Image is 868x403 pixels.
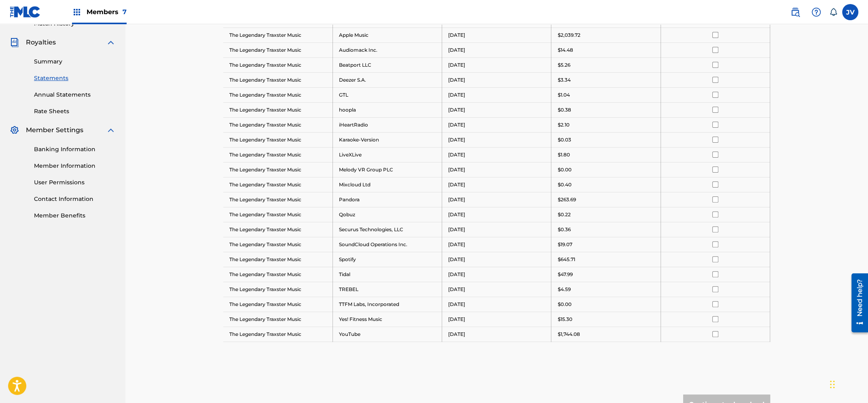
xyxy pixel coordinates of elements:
td: GTL [332,87,442,102]
div: User Menu [842,4,858,20]
a: Member Information [34,162,116,170]
td: The Legendary Traxster Music [223,72,332,87]
span: Member Settings [26,125,83,135]
td: Qobuz [332,207,442,222]
p: $5.26 [557,61,570,69]
td: hoopla [332,102,442,117]
p: $2.10 [557,121,569,129]
td: The Legendary Traxster Music [223,132,332,147]
td: YouTube [332,327,442,342]
td: [DATE] [442,222,551,237]
p: $0.00 [557,301,571,308]
td: Tidal [332,267,442,282]
td: LiveXLive [332,147,442,162]
td: Audiomack Inc. [332,42,442,57]
a: Public Search [787,4,803,20]
td: [DATE] [442,252,551,267]
td: Spotify [332,252,442,267]
img: Member Settings [10,125,19,135]
td: [DATE] [442,327,551,342]
p: $3.34 [557,76,570,84]
td: The Legendary Traxster Music [223,177,332,192]
td: [DATE] [442,237,551,252]
td: The Legendary Traxster Music [223,102,332,117]
p: $645.71 [557,256,575,263]
a: Rate Sheets [34,107,116,116]
td: TTFM Labs, Incorporated [332,297,442,312]
td: [DATE] [442,147,551,162]
p: $19.07 [557,241,572,248]
td: The Legendary Traxster Music [223,252,332,267]
td: [DATE] [442,102,551,117]
iframe: Chat Widget [828,364,868,403]
td: Yes! Fitness Music [332,312,442,327]
td: The Legendary Traxster Music [223,57,332,72]
a: Statements [34,74,116,82]
td: [DATE] [442,72,551,87]
td: [DATE] [442,42,551,57]
td: The Legendary Traxster Music [223,222,332,237]
p: $2,039.72 [557,32,580,39]
td: The Legendary Traxster Music [223,267,332,282]
p: $0.03 [557,136,571,143]
iframe: Resource Center [845,270,868,335]
td: [DATE] [442,297,551,312]
td: The Legendary Traxster Music [223,117,332,132]
span: Members [87,7,127,17]
p: $263.69 [557,196,576,203]
td: The Legendary Traxster Music [223,282,332,297]
td: Deezer S.A. [332,72,442,87]
p: $0.38 [557,106,571,114]
span: Royalties [26,38,56,47]
td: [DATE] [442,177,551,192]
span: 7 [123,8,127,16]
td: [DATE] [442,27,551,42]
div: Drag [830,372,835,397]
td: Securus Technologies, LLC [332,222,442,237]
p: $14.48 [557,46,573,54]
td: [DATE] [442,162,551,177]
td: The Legendary Traxster Music [223,237,332,252]
img: MLC Logo [10,6,41,18]
td: The Legendary Traxster Music [223,162,332,177]
td: The Legendary Traxster Music [223,147,332,162]
div: Notifications [829,8,837,16]
a: Banking Information [34,145,116,154]
p: $1,744.08 [557,331,580,338]
td: The Legendary Traxster Music [223,42,332,57]
td: TREBEL [332,282,442,297]
p: $0.22 [557,211,570,218]
td: The Legendary Traxster Music [223,192,332,207]
p: $0.40 [557,181,571,188]
a: Annual Statements [34,91,116,99]
td: [DATE] [442,57,551,72]
p: $1.80 [557,151,569,158]
p: $1.04 [557,91,569,99]
td: Pandora [332,192,442,207]
td: Mixcloud Ltd [332,177,442,192]
img: help [811,7,821,17]
td: SoundCloud Operations Inc. [332,237,442,252]
td: [DATE] [442,267,551,282]
a: User Permissions [34,178,116,187]
td: Karaoke-Version [332,132,442,147]
a: Contact Information [34,195,116,203]
td: [DATE] [442,282,551,297]
td: iHeartRadio [332,117,442,132]
td: The Legendary Traxster Music [223,27,332,42]
td: [DATE] [442,207,551,222]
img: Royalties [10,38,19,47]
p: $0.36 [557,226,570,233]
p: $4.59 [557,286,570,293]
td: Melody VR Group PLC [332,162,442,177]
div: Help [808,4,824,20]
img: expand [106,125,116,135]
td: [DATE] [442,312,551,327]
td: The Legendary Traxster Music [223,327,332,342]
p: $47.99 [557,271,572,278]
td: The Legendary Traxster Music [223,297,332,312]
img: expand [106,38,116,47]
